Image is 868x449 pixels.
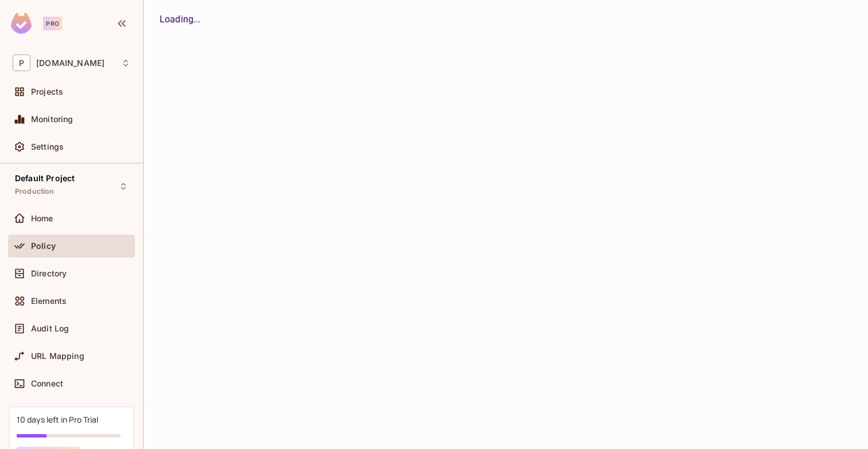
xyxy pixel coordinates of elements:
span: P [13,54,30,71]
span: Default Project [15,174,75,183]
span: Monitoring [31,115,73,124]
div: Loading... [160,13,852,26]
span: Audit Log [31,324,69,333]
div: 10 days left in Pro Trial [17,414,98,425]
span: Policy [31,241,56,251]
span: Projects [31,87,63,96]
div: Pro [43,17,62,30]
span: Directory [31,269,67,278]
span: Connect [31,379,63,388]
img: SReyMgAAAABJRU5ErkJggg== [11,13,32,34]
span: Elements [31,296,67,306]
span: Production [15,187,55,196]
span: Settings [31,142,64,151]
span: URL Mapping [31,352,84,361]
span: Home [31,214,53,223]
span: Workspace: permit.io [36,58,104,68]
